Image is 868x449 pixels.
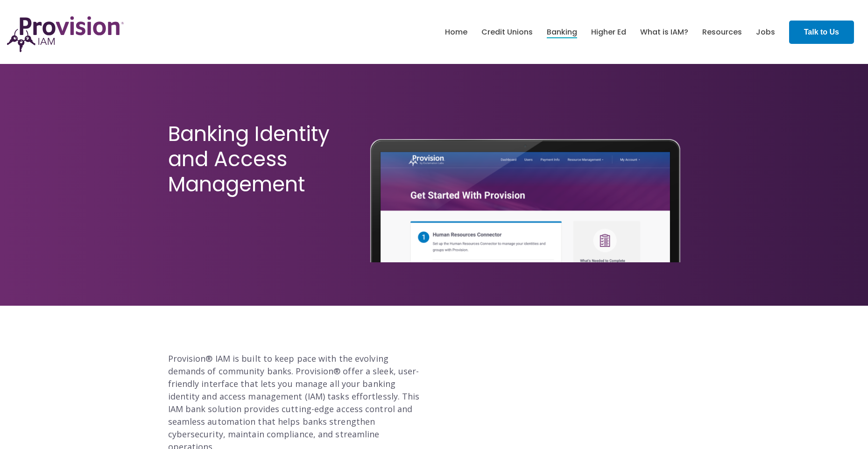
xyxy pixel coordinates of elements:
[438,17,782,47] nav: menu
[547,24,577,40] a: Banking
[445,24,467,40] a: Home
[591,24,626,40] a: Higher Ed
[804,28,839,36] strong: Talk to Us
[7,16,124,52] img: ProvisionIAM-Logo-Purple
[640,24,688,40] a: What is IAM?
[789,21,854,44] a: Talk to Us
[168,119,330,198] span: Banking Identity and Access Management
[481,24,533,40] a: Credit Unions
[756,24,775,40] a: Jobs
[702,24,742,40] a: Resources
